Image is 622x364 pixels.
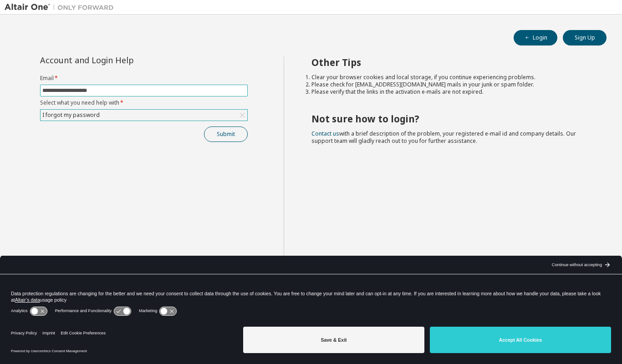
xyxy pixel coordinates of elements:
button: Submit [204,126,248,142]
button: Login [514,30,557,45]
button: Sign Up [563,30,607,45]
li: Clear your browser cookies and local storage, if you continue experiencing problems. [311,74,591,81]
a: Contact us [311,130,339,137]
h2: Other Tips [311,56,591,68]
span: with a brief description of the problem, your registered e-mail id and company details. Our suppo... [311,130,576,145]
img: Altair One [5,3,118,12]
div: Account and Login Help [40,56,206,64]
label: Select what you need help with [40,99,248,106]
li: Please check for [EMAIL_ADDRESS][DOMAIN_NAME] mails in your junk or spam folder. [311,81,591,88]
li: Please verify that the links in the activation e-mails are not expired. [311,88,591,96]
label: Email [40,75,248,82]
div: I forgot my password [41,110,101,120]
div: I forgot my password [41,110,247,121]
h2: Not sure how to login? [311,113,591,125]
